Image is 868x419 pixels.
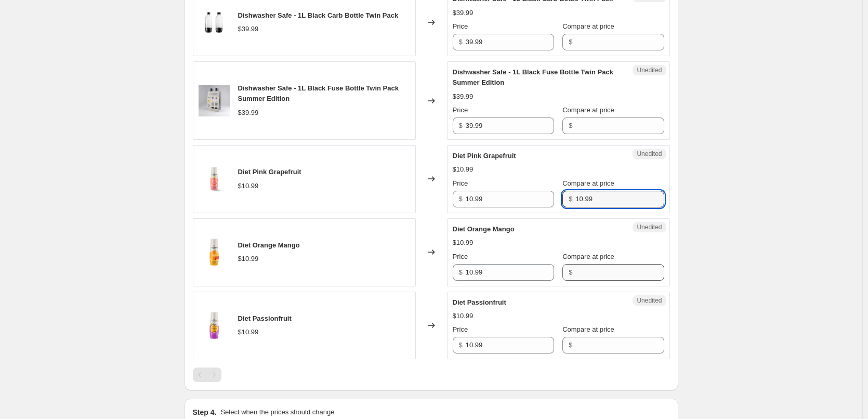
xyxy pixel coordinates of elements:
span: $ [459,268,463,276]
span: $ [569,341,572,349]
span: Dishwasher Safe - 1L Black Fuse Bottle Twin Pack Summer Edition [453,68,613,86]
span: Compare at price [562,106,614,114]
span: $ [569,268,572,276]
div: $39.99 [238,108,259,118]
span: $ [459,195,463,203]
div: $10.99 [453,311,474,321]
span: Unedited [637,296,662,305]
div: $10.99 [453,164,474,175]
span: $ [459,38,463,46]
div: $39.99 [238,24,259,34]
div: $39.99 [453,8,474,18]
img: 4742231640TWINFUSEDWSNZ-COCKTAIL_NATUREDESIGNScopy_80x.jpg [199,85,230,116]
span: Diet Passionfruit [238,315,292,322]
span: Price [453,22,468,30]
img: carb_80x.png [199,7,230,38]
span: Diet Pink Grapefruit [453,152,516,160]
span: Diet Passionfruit [453,298,506,306]
div: $10.99 [238,181,259,191]
span: Diet Orange Mango [238,241,300,249]
div: $10.99 [238,254,259,264]
span: Unedited [637,223,662,231]
span: Dishwasher Safe - 1L Black Carb Bottle Twin Pack [238,11,399,19]
span: Dishwasher Safe - 1L Black Fuse Bottle Twin Pack Summer Edition [238,84,399,102]
nav: Pagination [193,368,221,382]
img: AUS_RENDERREFRESH_2024_Passionfruit_Zero_440ML_nosahdow_w440_80x.png [199,310,230,341]
span: Price [453,253,468,260]
span: $ [569,122,572,129]
span: Compare at price [562,22,614,30]
div: $10.99 [453,238,474,248]
span: Compare at price [562,179,614,187]
img: AUS_RENDERREFRESH_2024_OrangeMango_440ML_noshadow_w440_80x.png [199,237,230,268]
span: Price [453,179,468,187]
span: Compare at price [562,325,614,333]
div: $10.99 [238,327,259,337]
span: $ [459,122,463,129]
span: Compare at price [562,253,614,260]
span: Unedited [637,150,662,158]
span: $ [569,38,572,46]
h2: Step 4. [193,407,217,417]
span: Price [453,106,468,114]
p: Select when the prices should change [220,407,334,417]
span: Price [453,325,468,333]
div: $39.99 [453,91,474,102]
span: $ [569,195,572,203]
span: $ [459,341,463,349]
span: Unedited [637,66,662,74]
span: Diet Pink Grapefruit [238,168,301,176]
img: PinkGrapefruit_80x.png [199,163,230,194]
span: Diet Orange Mango [453,225,515,233]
